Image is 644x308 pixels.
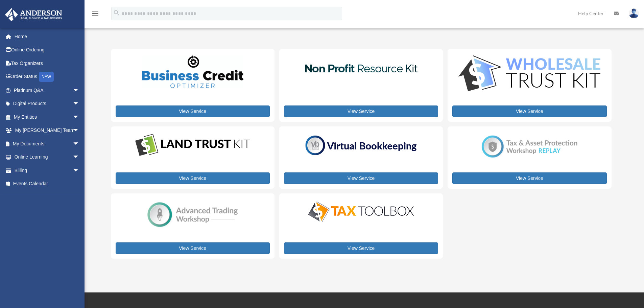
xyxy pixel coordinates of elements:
a: My [PERSON_NAME] Teamarrow_drop_down [5,124,90,137]
a: Digital Productsarrow_drop_down [5,97,86,111]
span: arrow_drop_down [73,97,86,111]
a: menu [91,12,99,18]
span: arrow_drop_down [73,150,86,164]
a: View Service [452,172,606,184]
a: Home [5,30,90,43]
img: Anderson Advisors Platinum Portal [3,8,64,21]
a: View Service [116,105,270,117]
span: arrow_drop_down [73,124,86,138]
a: Order StatusNEW [5,70,90,84]
a: View Service [284,172,438,184]
span: arrow_drop_down [73,164,86,177]
a: View Service [452,105,606,117]
a: Online Ordering [5,43,90,57]
a: View Service [284,242,438,254]
i: menu [91,9,99,18]
a: Tax Organizers [5,56,90,70]
a: My Entitiesarrow_drop_down [5,110,90,124]
a: Online Learningarrow_drop_down [5,150,90,164]
a: Platinum Q&Aarrow_drop_down [5,84,90,97]
img: User Pic [629,8,639,18]
a: View Service [116,172,270,184]
a: My Documentsarrow_drop_down [5,137,90,150]
a: View Service [284,105,438,117]
i: search [113,9,120,17]
span: arrow_drop_down [73,137,86,151]
a: Events Calendar [5,177,90,191]
a: Billingarrow_drop_down [5,164,90,177]
span: arrow_drop_down [73,110,86,124]
div: NEW [39,72,54,82]
a: View Service [116,242,270,254]
span: arrow_drop_down [73,84,86,97]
